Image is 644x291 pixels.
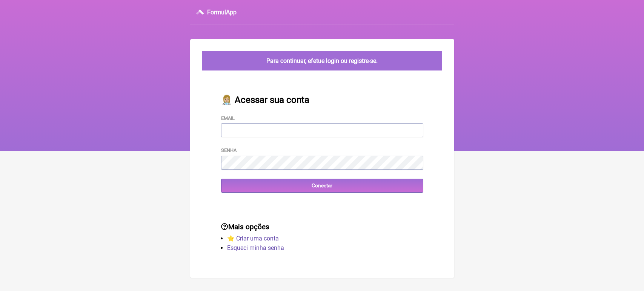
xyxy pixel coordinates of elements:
[221,147,237,153] label: Senha
[221,179,423,193] input: Conectar
[202,51,442,70] div: Para continuar, efetue login ou registre-se.
[227,235,279,242] a: ⭐️ Criar uma conta
[221,223,423,231] h3: Mais opções
[221,115,235,121] label: Email
[207,9,237,16] h3: FormulApp
[221,95,423,105] h2: 👩🏼‍⚕️ Acessar sua conta
[227,244,284,251] a: Esqueci minha senha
